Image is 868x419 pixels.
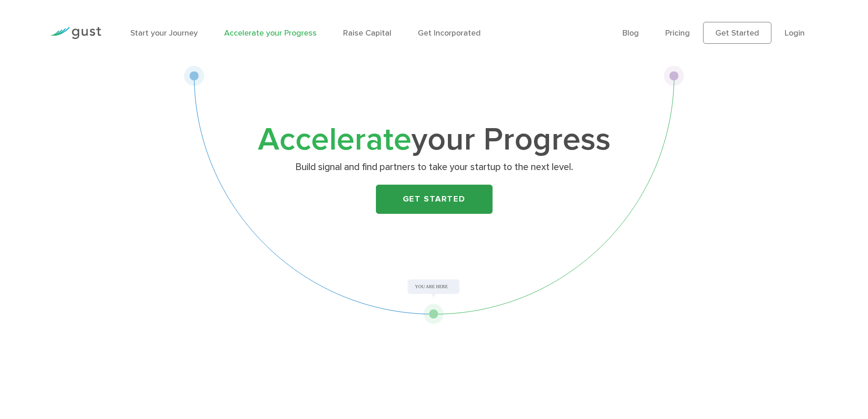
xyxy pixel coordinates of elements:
[224,28,317,38] a: Accelerate your Progress
[622,28,639,38] a: Blog
[254,125,614,155] h1: your Progress
[376,185,493,214] a: Get Started
[703,22,771,44] a: Get Started
[130,28,198,38] a: Start your Journey
[665,28,690,38] a: Pricing
[258,120,411,159] span: Accelerate
[50,27,101,39] img: Gust Logo
[343,28,391,38] a: Raise Capital
[418,28,481,38] a: Get Incorporated
[785,28,805,38] a: Login
[257,161,611,174] p: Build signal and find partners to take your startup to the next level.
